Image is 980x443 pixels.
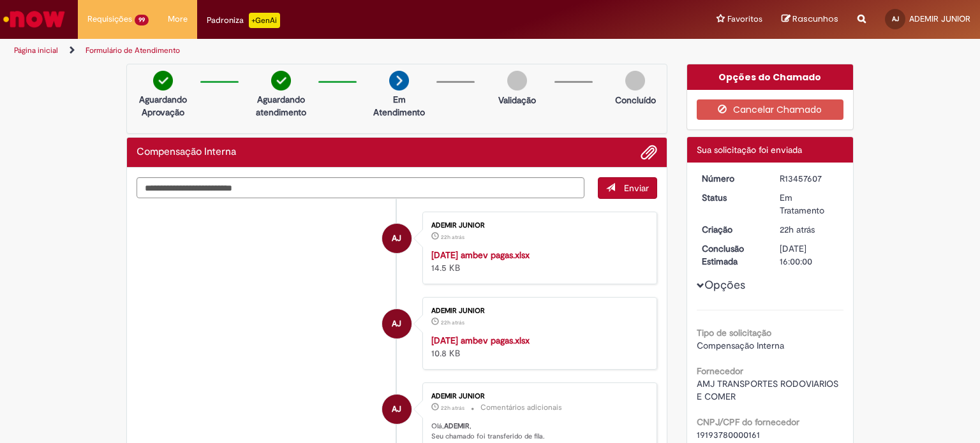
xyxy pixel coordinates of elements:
p: Em Atendimento [368,93,430,119]
time: 28/08/2025 12:35:21 [441,233,464,241]
dt: Conclusão Estimada [692,242,771,268]
dt: Status [692,191,771,204]
span: AJ [392,309,401,339]
a: [DATE] ambev pagas.xlsx [431,249,530,261]
span: 99 [135,15,149,25]
div: ADEMIR JUNIOR [431,307,644,315]
img: arrow-next.png [389,71,409,91]
span: Sua solicitação foi enviada [697,144,802,156]
span: Rascunhos [792,13,838,25]
div: Em Tratamento [780,191,839,217]
span: AJ [392,223,401,254]
a: Rascunhos [782,13,838,25]
div: 14.5 KB [431,249,644,274]
img: img-circle-grey.png [507,71,527,91]
div: ADEMIR JUNIOR [382,224,412,253]
span: Requisições [87,13,132,25]
time: 28/08/2025 12:35:19 [441,319,464,326]
button: Cancelar Chamado [697,99,844,120]
p: Concluído [615,94,656,106]
img: check-circle-green.png [271,71,291,91]
div: 10.8 KB [431,334,644,359]
span: Enviar [624,182,649,194]
div: ADEMIR JUNIOR [382,395,412,424]
button: Adicionar anexos [641,144,657,161]
a: Página inicial [14,45,58,55]
p: Validação [498,94,536,106]
b: ADEMIR [444,421,470,431]
div: ADEMIR JUNIOR [382,309,412,338]
textarea: Digite sua mensagem aqui... [137,177,584,199]
ul: Trilhas de página [10,39,644,62]
span: 22h atrás [441,319,464,326]
div: [DATE] 16:00:00 [780,242,839,268]
div: Opções do Chamado [687,64,854,90]
span: AJ [392,394,401,425]
div: 28/08/2025 12:33:53 [780,223,839,236]
span: AJ [892,15,899,23]
a: Formulário de Atendimento [85,45,180,55]
a: [DATE] ambev pagas.xlsx [431,335,530,346]
div: Padroniza [207,13,280,28]
dt: Número [692,172,771,185]
button: Enviar [598,177,657,199]
b: CNPJ/CPF do fornecedor [697,416,799,428]
div: R13457607 [780,172,839,185]
b: Fornecedor [697,365,743,377]
div: ADEMIR JUNIOR [431,222,644,229]
span: Favoritos [727,13,762,25]
span: AMJ TRANSPORTES RODOVIARIOS E COMER [697,378,841,402]
span: 22h atrás [441,233,464,241]
dt: Criação [692,223,771,236]
span: 19193780000161 [697,429,760,440]
img: ServiceNow [1,6,67,32]
span: 22h atrás [780,224,815,235]
b: Tipo de solicitação [697,327,771,338]
span: 22h atrás [441,404,464,412]
span: Compensação Interna [697,340,784,351]
h2: Compensação Interna Histórico de tíquete [137,147,236,158]
p: Aguardando atendimento [250,93,312,119]
time: 28/08/2025 12:35:19 [441,404,464,412]
small: Comentários adicionais [480,402,562,413]
div: ADEMIR JUNIOR [431,393,644,400]
img: img-circle-grey.png [625,71,645,91]
p: Aguardando Aprovação [132,93,194,119]
time: 28/08/2025 12:33:53 [780,224,815,235]
span: ADEMIR JUNIOR [909,13,970,24]
span: More [168,13,188,25]
img: check-circle-green.png [153,71,173,91]
p: +GenAi [249,13,280,28]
